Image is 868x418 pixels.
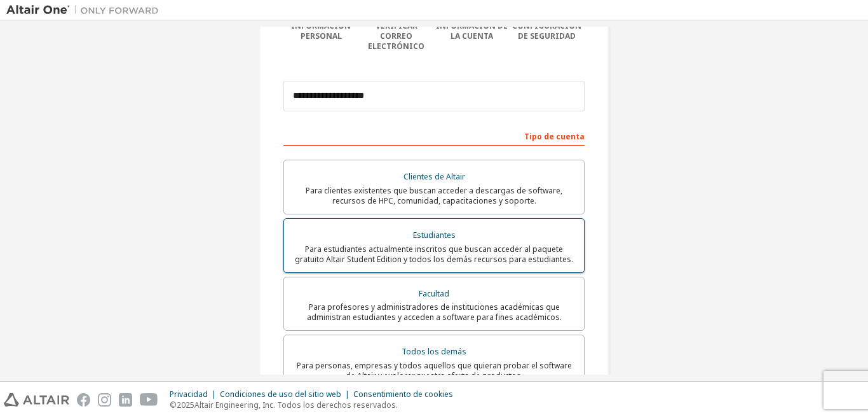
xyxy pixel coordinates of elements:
font: Información personal [291,20,351,41]
font: Configuración de seguridad [512,20,581,41]
font: Clientes de Altair [403,171,465,182]
font: Información de la cuenta [436,20,508,41]
font: Para clientes existentes que buscan acceder a descargas de software, recursos de HPC, comunidad, ... [306,185,562,206]
img: linkedin.svg [119,393,132,407]
font: Condiciones de uso del sitio web [220,389,341,400]
img: instagram.svg [98,393,111,407]
font: © [170,400,177,410]
font: Altair Engineering, Inc. Todos los derechos reservados. [194,400,398,410]
font: Para personas, empresas y todos aquellos que quieran probar el software de Altair y explorar nues... [297,360,572,381]
img: facebook.svg [77,393,90,407]
font: Verificar correo electrónico [368,20,424,52]
font: Todos los demás [402,346,466,357]
font: Facultad [419,288,449,299]
font: 2025 [177,400,194,410]
font: Estudiantes [413,230,456,240]
font: Consentimiento de cookies [353,389,453,400]
img: Altair Uno [6,4,165,17]
font: Tipo de cuenta [524,131,585,142]
img: youtube.svg [140,393,158,407]
img: altair_logo.svg [4,393,69,407]
font: Para estudiantes actualmente inscritos que buscan acceder al paquete gratuito Altair Student Edit... [295,244,573,265]
font: Privacidad [170,389,208,400]
font: Para profesores y administradores de instituciones académicas que administran estudiantes y acced... [307,302,562,323]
